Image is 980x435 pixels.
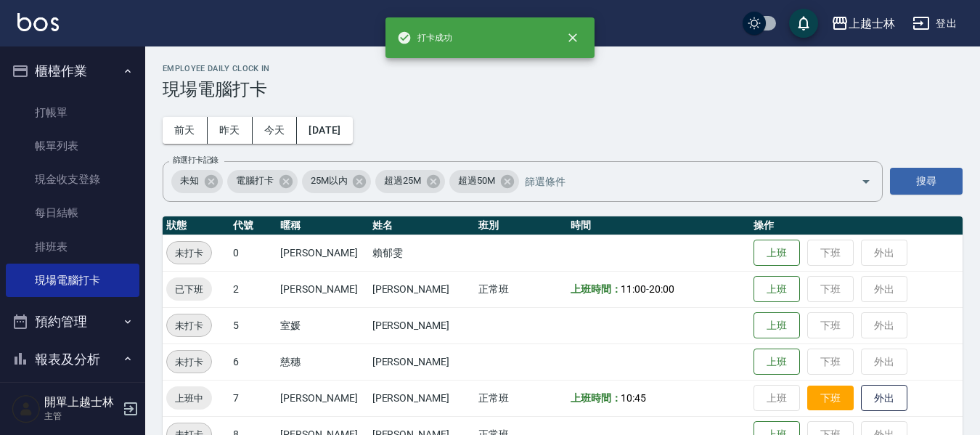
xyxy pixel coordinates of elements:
button: 今天 [253,117,298,144]
td: 5 [229,307,277,343]
td: [PERSON_NAME] [369,343,475,380]
h5: 開單上越士林 [44,395,118,410]
button: save [789,9,818,38]
span: 25M以內 [302,174,356,188]
button: 外出 [861,385,907,412]
div: 未知 [171,170,223,193]
span: 未打卡 [167,245,211,261]
th: 姓名 [369,216,475,235]
span: 超過50M [449,174,504,188]
td: [PERSON_NAME] [369,271,475,307]
span: 未打卡 [167,318,211,333]
span: 11:00 [621,283,646,295]
button: 下班 [807,386,854,411]
a: 現場電腦打卡 [6,264,139,297]
img: Person [12,394,41,423]
div: 上越士林 [849,15,895,33]
th: 暱稱 [277,216,368,235]
td: [PERSON_NAME] [277,235,368,271]
td: [PERSON_NAME] [277,271,368,307]
span: 未打卡 [167,354,211,370]
button: 上班 [754,312,800,339]
td: - [567,271,750,307]
a: 排班表 [6,230,139,264]
button: 搜尋 [890,168,963,195]
button: 上越士林 [825,9,901,38]
span: 電腦打卡 [227,174,282,188]
span: 20:00 [649,283,674,295]
a: 打帳單 [6,96,139,129]
button: [DATE] [297,117,352,144]
button: 前天 [163,117,208,144]
th: 班別 [475,216,566,235]
div: 電腦打卡 [227,170,298,193]
div: 25M以內 [302,170,372,193]
div: 超過25M [375,170,445,193]
div: 超過50M [449,170,519,193]
h3: 現場電腦打卡 [163,79,963,99]
th: 時間 [567,216,750,235]
a: 帳單列表 [6,129,139,163]
b: 上班時間： [571,283,621,295]
span: 10:45 [621,392,646,404]
button: close [557,22,589,54]
button: 昨天 [208,117,253,144]
td: 6 [229,343,277,380]
button: Open [854,170,878,193]
span: 已下班 [166,282,212,297]
th: 操作 [750,216,963,235]
button: 上班 [754,240,800,267]
span: 未知 [171,174,208,188]
td: [PERSON_NAME] [369,307,475,343]
td: 正常班 [475,380,566,416]
a: 每日結帳 [6,196,139,229]
input: 篩選條件 [521,168,836,194]
td: [PERSON_NAME] [369,380,475,416]
span: 超過25M [375,174,430,188]
span: 打卡成功 [397,31,452,45]
span: 上班中 [166,391,212,406]
button: 登出 [907,10,963,37]
button: 上班 [754,276,800,303]
td: 2 [229,271,277,307]
button: 櫃檯作業 [6,52,139,90]
td: 0 [229,235,277,271]
button: 預約管理 [6,303,139,341]
td: 7 [229,380,277,416]
h2: Employee Daily Clock In [163,64,963,73]
b: 上班時間： [571,392,621,404]
th: 狀態 [163,216,229,235]
p: 主管 [44,410,118,423]
a: 現金收支登錄 [6,163,139,196]
td: 慈穗 [277,343,368,380]
button: 報表及分析 [6,341,139,378]
label: 篩選打卡記錄 [173,155,219,166]
td: [PERSON_NAME] [277,380,368,416]
td: 正常班 [475,271,566,307]
td: 賴郁雯 [369,235,475,271]
button: 上班 [754,349,800,375]
th: 代號 [229,216,277,235]
td: 室媛 [277,307,368,343]
img: Logo [17,13,59,31]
